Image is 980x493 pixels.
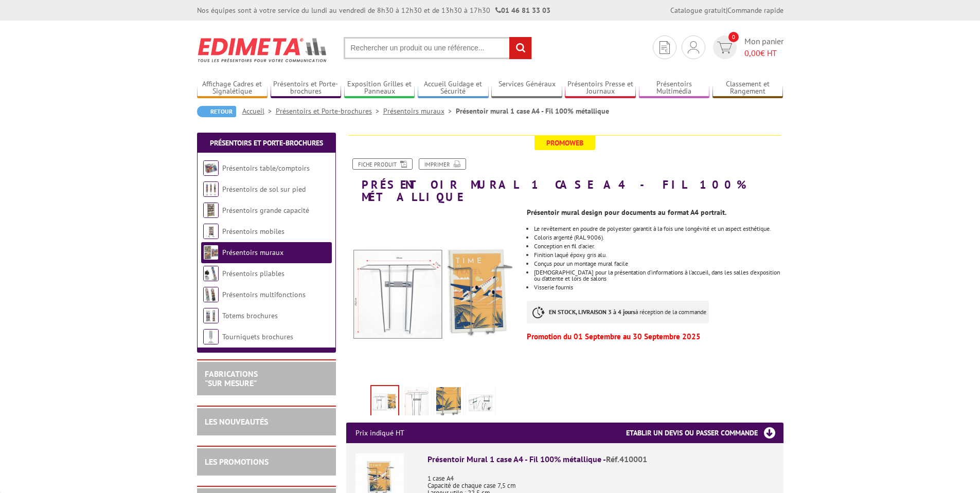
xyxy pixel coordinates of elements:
[346,208,520,381] img: porte_brochures_muraux_100_metallique_1a4_new_410001.jpg
[203,181,219,197] img: Présentoirs de sol sur pied
[203,266,219,281] img: Présentoirs pliables
[427,453,774,465] div: Présentoir Mural 1 case A4 - Fil 100% métallique -
[534,284,783,290] li: Visserie fournis
[205,416,268,427] a: LES NOUVEAUTÉS
[728,32,739,42] span: 0
[534,252,783,258] li: Finition laqué époxy gris alu.
[222,185,306,194] a: Présentoirs de sol sur pied
[242,106,276,116] a: Accueil
[626,423,783,443] h3: Etablir un devis ou passer commande
[222,311,278,320] a: Totems brochures
[744,47,783,59] span: € HT
[203,160,219,176] img: Présentoirs table/comptoirs
[534,269,783,282] li: [DEMOGRAPHIC_DATA] pour la présentation d’informations à l’accueil, dans les salles d’exposition ...
[203,224,219,239] img: Présentoirs mobiles
[344,37,532,59] input: Rechercher un produit ou une référence...
[419,158,466,170] a: Imprimer
[210,138,323,148] a: Présentoirs et Porte-brochures
[660,41,670,54] img: devis rapide
[606,454,647,464] span: Réf.410001
[203,245,219,260] img: Présentoirs muraux
[205,457,269,467] a: LES PROMOTIONS
[468,387,493,419] img: porte_brochures_muraux_100_metallique_6a4_zoom_410001.jpg
[222,269,284,278] a: Présentoirs pliables
[534,234,783,241] li: Coloris argenté (RAL 9006).
[534,226,783,232] li: Le revêtement en poudre de polyester garantit à la fois une longévité et un aspect esthétique.
[639,80,710,97] a: Présentoirs Multimédia
[344,80,415,97] a: Exposition Grilles et Panneaux
[712,80,783,97] a: Classement et Rangement
[436,387,461,419] img: porte_brochures_muraux_100_metallique_6a4_zoom_2_410001.jpg
[744,48,760,58] span: 0,00
[509,37,531,59] input: rechercher
[744,35,783,59] span: Mon panier
[203,203,219,218] img: Présentoirs grande capacité
[688,41,699,53] img: devis rapide
[549,308,635,316] strong: EN STOCK, LIVRAISON 3 à 4 jours
[222,332,293,341] a: Tourniquets brochures
[276,106,383,116] a: Présentoirs et Porte-brochures
[534,136,595,150] span: Promoweb
[205,369,258,388] a: FABRICATIONS"Sur Mesure"
[203,308,219,323] img: Totems brochures
[222,227,284,236] a: Présentoirs mobiles
[355,423,404,443] p: Prix indiqué HT
[456,106,609,116] li: Présentoir mural 1 case A4 - Fil 100% métallique
[717,42,732,53] img: devis rapide
[383,106,456,116] a: Présentoirs muraux
[222,290,306,299] a: Présentoirs multifonctions
[203,287,219,302] img: Présentoirs multifonctions
[418,80,489,97] a: Accueil Guidage et Sécurité
[404,387,429,419] img: porte_brochures_muraux_100_metallique_6a4_schema_410001.jpg
[222,206,309,215] a: Présentoirs grande capacité
[534,261,783,267] li: Conçus pour un montage mural facile
[495,6,550,15] strong: 01 46 81 33 03
[727,6,783,15] a: Commande rapide
[352,158,413,170] a: Fiche produit
[371,386,398,418] img: porte_brochures_muraux_100_metallique_1a4_new_410001.jpg
[527,208,726,217] strong: Présentoir mural design pour documents au format A4 portrait.
[222,248,283,257] a: Présentoirs muraux
[491,80,562,97] a: Services Généraux
[527,301,709,323] p: à réception de la commande
[197,5,550,15] div: Nos équipes sont à votre service du lundi au vendredi de 8h30 à 12h30 et de 13h30 à 17h30
[203,329,219,344] img: Tourniquets brochures
[565,80,636,97] a: Présentoirs Presse et Journaux
[670,6,726,15] a: Catalogue gratuit
[527,334,783,340] p: Promotion du 01 Septembre au 30 Septembre 2025
[710,35,783,59] a: devis rapide 0 Mon panier 0,00€ HT
[271,80,342,97] a: Présentoirs et Porte-brochures
[670,5,783,15] div: |
[222,163,310,173] a: Présentoirs table/comptoirs
[197,80,268,97] a: Affichage Cadres et Signalétique
[197,106,236,117] a: Retour
[534,243,783,249] li: Conception en fil d'acier.
[197,31,328,69] img: Edimeta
